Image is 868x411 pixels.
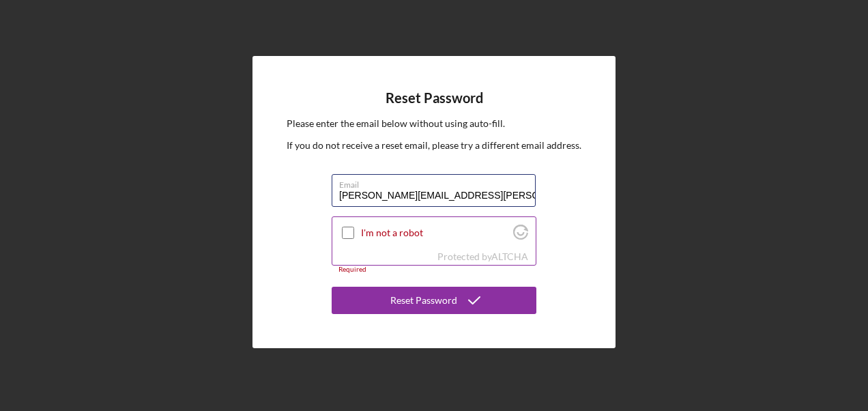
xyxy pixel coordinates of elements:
[390,287,457,314] div: Reset Password
[361,227,509,238] label: I'm not a robot
[339,175,536,190] label: Email
[332,266,536,274] div: Required
[513,230,528,242] a: Visit Altcha.org
[287,116,581,131] p: Please enter the email below without using auto-fill.
[332,287,536,314] button: Reset Password
[437,251,528,262] div: Protected by
[491,251,528,262] a: Visit Altcha.org
[386,90,483,106] h4: Reset Password
[287,138,581,153] p: If you do not receive a reset email, please try a different email address.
